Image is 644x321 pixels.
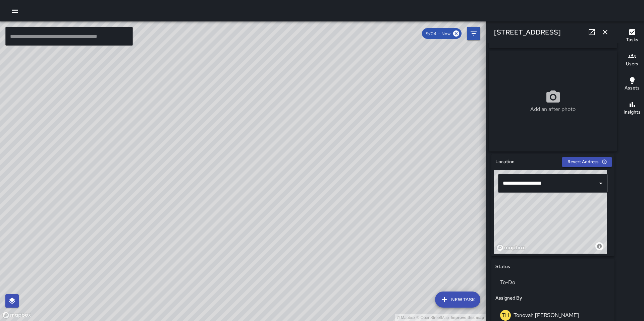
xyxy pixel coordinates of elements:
p: To-Do [500,278,606,286]
button: Insights [620,97,644,121]
h6: Location [495,158,515,166]
button: Open [596,179,605,188]
h6: Insights [624,109,641,116]
h6: Users [626,60,638,68]
h6: Assets [625,84,640,92]
p: Add an after photo [530,105,576,113]
h6: Tasks [626,36,638,44]
button: New Task [435,292,480,308]
p: Tonovah [PERSON_NAME] [514,312,579,319]
button: Tasks [620,24,644,48]
div: 9/04 — Now [422,28,462,39]
button: Revert Address [562,157,612,167]
h6: Assigned By [495,295,522,302]
button: Assets [620,72,644,97]
button: Filters [467,27,480,40]
h6: Status [495,263,510,270]
h6: [STREET_ADDRESS] [494,27,561,38]
span: 9/04 — Now [422,31,454,37]
p: TH [502,311,509,319]
button: Users [620,48,644,72]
